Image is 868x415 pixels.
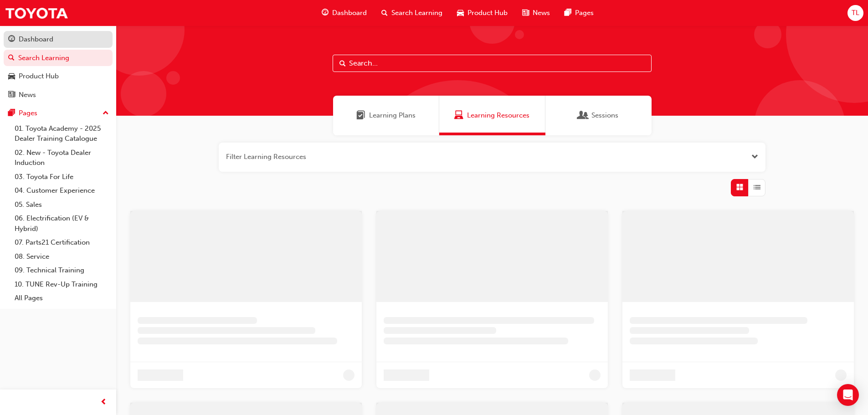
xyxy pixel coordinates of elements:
[19,71,59,82] div: Product Hub
[11,277,113,292] a: 10. TUNE Rev-Up Training
[4,105,113,122] button: Pages
[847,5,863,21] button: TL
[575,8,594,18] span: Pages
[11,170,113,184] a: 03. Toyota For Life
[103,108,109,119] span: up-icon
[4,31,113,48] a: Dashboard
[11,184,113,198] a: 04. Customer Experience
[8,109,15,118] span: pages-icon
[8,36,15,44] span: guage-icon
[450,4,515,22] a: car-iconProduct Hub
[314,4,374,22] a: guage-iconDashboard
[339,58,346,69] span: Search
[374,4,450,22] a: search-iconSearch Learning
[19,90,36,100] div: News
[565,7,571,19] span: pages-icon
[533,8,550,18] span: News
[515,4,557,22] a: news-iconNews
[11,211,113,236] a: 06. Electrification (EV & Hybrid)
[100,397,107,408] span: prev-icon
[11,291,113,305] a: All Pages
[8,54,15,62] span: search-icon
[356,110,365,121] span: Learning Plans
[322,7,329,19] span: guage-icon
[8,91,15,99] span: news-icon
[19,108,37,118] div: Pages
[4,87,113,103] a: News
[19,34,53,45] div: Dashboard
[11,250,113,264] a: 08. Service
[467,110,529,121] span: Learning Resources
[5,3,68,23] img: Trak
[754,182,760,193] span: List
[11,263,113,277] a: 09. Technical Training
[11,198,113,212] a: 05. Sales
[11,236,113,250] a: 07. Parts21 Certification
[457,7,464,19] span: car-icon
[837,384,859,406] div: Open Intercom Messenger
[333,55,652,72] input: Search...
[454,110,463,121] span: Learning Resources
[381,7,388,19] span: search-icon
[4,68,113,85] a: Product Hub
[11,146,113,170] a: 02. New - Toyota Dealer Induction
[332,8,367,18] span: Dashboard
[736,182,743,193] span: Grid
[333,96,439,135] a: Learning PlansLearning Plans
[852,8,859,18] span: TL
[557,4,601,22] a: pages-iconPages
[467,8,508,18] span: Product Hub
[4,50,113,67] a: Search Learning
[579,110,588,121] span: Sessions
[11,122,113,146] a: 01. Toyota Academy - 2025 Dealer Training Catalogue
[591,110,618,121] span: Sessions
[369,110,416,121] span: Learning Plans
[545,96,652,135] a: SessionsSessions
[439,96,545,135] a: Learning ResourcesLearning Resources
[4,29,113,105] button: DashboardSearch LearningProduct HubNews
[751,152,758,162] button: Open the filter
[391,8,442,18] span: Search Learning
[522,7,529,19] span: news-icon
[8,72,15,81] span: car-icon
